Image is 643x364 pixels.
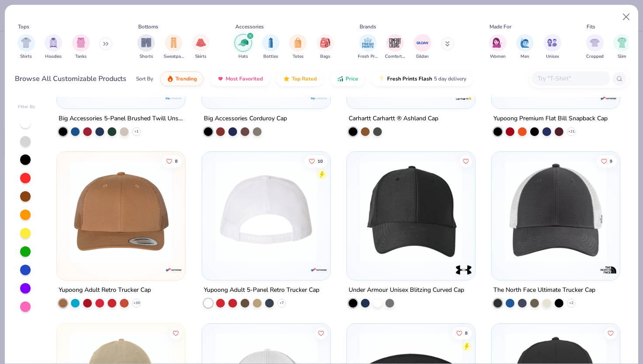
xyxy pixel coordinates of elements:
[489,34,507,60] div: filter for Women
[586,53,604,60] span: Cropped
[610,159,612,164] span: 9
[18,23,29,31] div: Tops
[587,23,595,31] div: Fits
[586,34,604,60] button: filter button
[45,34,62,60] button: filter button
[280,301,284,306] span: + 7
[358,34,378,60] button: filter button
[262,34,280,60] div: filter for Bottles
[310,261,328,279] img: Yupoong logo
[238,53,248,60] span: Hats
[169,38,178,48] img: Sweatpants Image
[49,38,58,48] img: Hoodies Image
[238,38,248,48] img: Hats Image
[204,285,319,296] div: Yupoong Adult 5-Panel Retro Trucker Cap
[18,104,35,110] div: Filter By
[315,327,327,339] button: Like
[293,38,303,48] img: Totes Image
[358,34,378,60] div: filter for Fresh Prints
[164,34,184,60] div: filter for Sweatpants
[317,34,334,60] button: filter button
[349,285,464,296] div: Under Armour Unisex Blitzing Curved Cap
[217,75,224,82] img: most_fav.gif
[17,34,35,60] div: filter for Shirts
[289,34,307,60] div: filter for Totes
[292,75,317,82] span: Top Rated
[140,53,153,60] span: Shorts
[175,75,197,82] span: Trending
[600,90,617,107] img: Yupoong logo
[234,34,252,60] button: filter button
[195,53,206,60] span: Skirts
[321,161,432,262] img: 17b29169-c3d3-4c14-99ba-07724354e637
[493,38,503,48] img: Women Image
[490,53,506,60] span: Women
[59,113,183,124] div: Big Accessories 5-Panel Brushed Twill Unstructured Cap
[600,261,617,279] img: The North Face logo
[317,159,322,164] span: 10
[544,34,561,60] button: filter button
[613,34,631,60] button: filter button
[489,23,511,31] div: Made For
[414,34,431,60] div: filter for Gildan
[160,71,203,86] button: Trending
[385,53,405,60] span: Comfort Colors
[388,36,402,49] img: Comfort Colors Image
[537,73,604,84] input: Try "T-Shirt"
[330,71,365,86] button: Price
[263,53,278,60] span: Bottles
[320,53,330,60] span: Bags
[590,38,600,48] img: Cropped Image
[586,34,604,60] div: filter for Cropped
[276,71,323,86] button: Top Rated
[293,53,304,60] span: Totes
[162,155,182,168] button: Like
[76,38,86,48] img: Tanks Image
[262,34,280,60] button: filter button
[20,53,32,60] span: Shirts
[360,23,376,31] div: Brands
[175,159,178,164] span: 8
[226,75,263,82] span: Most Favorited
[356,161,466,262] img: 32c90c13-ffa6-4e6e-b62c-fc1470401b47
[346,75,358,82] span: Price
[460,155,472,168] button: Like
[516,34,534,60] button: filter button
[358,53,378,60] span: Fresh Prints
[283,75,290,82] img: TopRated.gif
[387,75,432,82] span: Fresh Prints Flash
[547,38,557,48] img: Unisex Image
[165,90,183,107] img: Big Accessories logo
[164,53,184,60] span: Sweatpants
[361,36,374,49] img: Fresh Prints Image
[416,36,429,49] img: Gildan Image
[320,38,330,48] img: Bags Image
[569,301,573,306] span: + 2
[137,34,155,60] button: filter button
[136,75,153,83] div: Sort By
[455,90,472,107] img: Carhartt logo
[289,34,307,60] button: filter button
[72,34,90,60] button: filter button
[618,9,635,25] button: Close
[618,53,626,60] span: Slim
[196,38,206,48] img: Skirts Image
[489,34,507,60] button: filter button
[165,261,183,279] img: Yupoong logo
[66,161,176,262] img: 60406f96-e3de-4932-b26a-ae92249af4f1
[617,38,627,48] img: Slim Image
[466,161,577,262] img: 5db7a9ce-144a-4f89-b293-b43b626c6154
[167,75,174,82] img: trending.gif
[465,331,468,335] span: 8
[72,34,90,60] div: filter for Tanks
[21,38,31,48] img: Shirts Image
[372,71,473,86] button: Fresh Prints Flash5 day delivery
[452,327,472,339] button: Like
[15,73,126,84] div: Browse All Customizable Products
[568,129,575,134] span: + 21
[204,113,287,124] div: Big Accessories Corduroy Cap
[17,34,35,60] button: filter button
[304,155,327,168] button: Like
[210,71,269,86] button: Most Favorited
[378,75,385,82] img: flash.gif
